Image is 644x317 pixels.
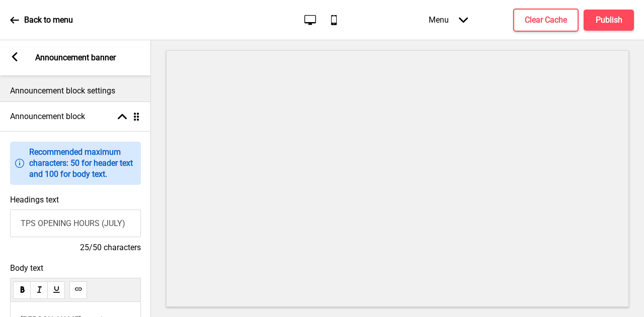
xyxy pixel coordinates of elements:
[596,15,622,26] h4: Publish
[584,10,634,31] button: Publish
[10,263,141,273] span: Body text
[47,281,65,299] button: underline
[24,15,73,26] p: Back to menu
[13,281,31,299] button: bold
[10,195,59,204] label: Headings text
[419,5,478,35] div: Menu
[10,111,85,122] h4: Announcement block
[10,242,141,253] h4: 25/50 characters
[35,52,116,63] p: Announcement banner
[525,15,567,26] h4: Clear Cache
[10,85,141,96] p: Announcement block settings
[10,7,73,34] a: Back to menu
[513,9,579,32] button: Clear Cache
[29,147,136,180] p: Recommended maximum characters: 50 for header text and 100 for body text.
[69,281,87,299] button: link
[30,281,48,299] button: italic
